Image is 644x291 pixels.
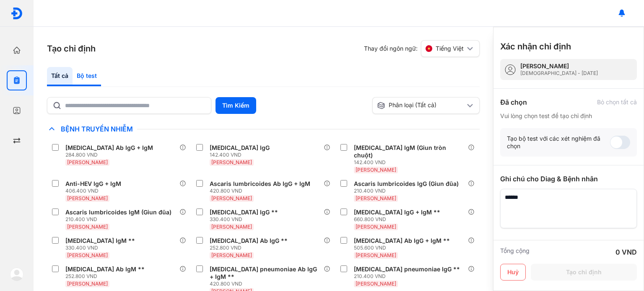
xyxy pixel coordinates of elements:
div: 284.800 VND [65,152,156,158]
span: [PERSON_NAME] [67,281,108,287]
h3: Xác nhận chỉ định [500,41,571,52]
div: 210.400 VND [65,216,175,223]
div: 660.800 VND [354,216,444,223]
div: Anti-HEV IgG + IgM [65,180,121,188]
span: [PERSON_NAME] [211,252,252,258]
span: Tiếng Việt [436,45,464,52]
div: 210.400 VND [354,273,463,280]
div: Thay đổi ngôn ngữ: [364,40,480,57]
span: [PERSON_NAME] [356,195,396,201]
span: [PERSON_NAME] [67,159,108,165]
div: Bỏ chọn tất cả [597,98,637,106]
div: 420.800 VND [210,188,314,194]
div: 142.400 VND [354,159,468,166]
div: [MEDICAL_DATA] Ab IgG ** [210,237,288,245]
div: Đã chọn [500,97,527,107]
span: [PERSON_NAME] [211,195,252,201]
div: 330.400 VND [65,245,138,251]
div: [MEDICAL_DATA] IgM (Giun tròn chuột) [354,144,465,159]
div: [MEDICAL_DATA] IgM ** [65,237,135,245]
span: Bệnh Truyền Nhiễm [57,125,137,133]
div: Vui lòng chọn test để tạo chỉ định [500,112,637,120]
div: [MEDICAL_DATA] IgG [210,144,270,152]
div: Tất cả [47,67,73,86]
div: 210.400 VND [354,188,462,194]
div: 420.800 VND [210,281,324,287]
span: [PERSON_NAME] [356,281,396,287]
span: [PERSON_NAME] [356,224,396,230]
span: [PERSON_NAME] [211,224,252,230]
div: 252.800 VND [65,273,148,280]
div: Ascaris lumbricoides IgG (Giun đũa) [354,180,459,188]
div: [MEDICAL_DATA] Ab IgG + IgM ** [354,237,450,245]
div: [MEDICAL_DATA] IgG + IgM ** [354,209,440,216]
span: [PERSON_NAME] [67,252,108,258]
div: Bộ test [73,67,101,86]
div: [MEDICAL_DATA] IgG ** [210,209,278,216]
div: [MEDICAL_DATA] pneumoniae Ab IgG + IgM ** [210,265,320,281]
img: logo [10,268,23,281]
span: [PERSON_NAME] [67,195,108,201]
div: [DEMOGRAPHIC_DATA] - [DATE] [520,70,598,77]
div: [MEDICAL_DATA] Ab IgM ** [65,265,145,273]
img: logo [10,7,23,20]
div: Tổng cộng [500,247,530,257]
button: Tạo chỉ định [531,264,637,281]
div: Phân loại (Tất cả) [377,101,465,110]
span: [PERSON_NAME] [211,159,252,165]
span: [PERSON_NAME] [356,167,396,173]
div: Ascaris lumbricoides Ab IgG + IgM [210,180,310,188]
button: Huỷ [500,264,526,281]
div: 505.600 VND [354,245,453,251]
div: 252.800 VND [210,245,291,251]
div: 0 VND [615,247,637,257]
button: Tìm Kiếm [216,97,256,114]
span: [PERSON_NAME] [356,252,396,258]
div: 406.400 VND [65,188,125,194]
div: Ascaris lumbricoides IgM (Giun đũa) [65,209,171,216]
div: 330.400 VND [210,216,281,223]
div: Ghi chú cho Diag & Bệnh nhân [500,174,637,184]
div: 142.400 VND [210,152,273,158]
div: Tạo bộ test với các xét nghiệm đã chọn [507,135,610,150]
h3: Tạo chỉ định [47,43,96,54]
div: [MEDICAL_DATA] Ab IgG + IgM [65,144,153,152]
div: [PERSON_NAME] [520,62,598,70]
div: [MEDICAL_DATA] pneumoniae IgG ** [354,265,460,273]
span: [PERSON_NAME] [67,224,108,230]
